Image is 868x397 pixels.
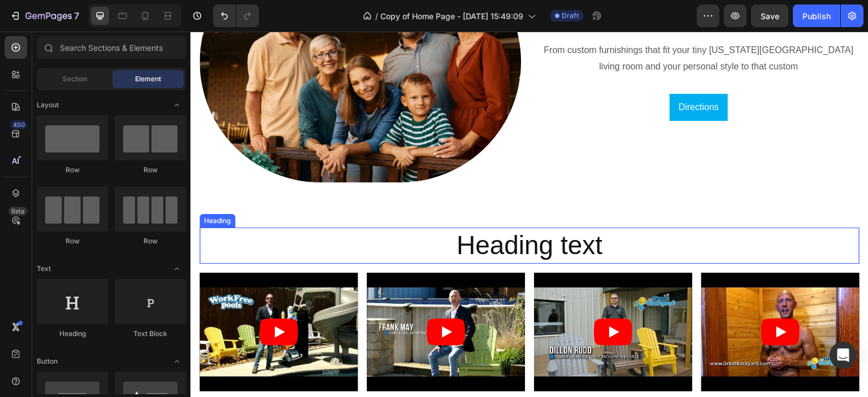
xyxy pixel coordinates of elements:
[168,352,186,370] span: Toggle open
[793,5,840,27] button: Publish
[751,5,788,27] button: Save
[115,165,186,175] div: Row
[403,287,442,314] button: Play
[380,10,523,22] span: Copy of Home Page - [DATE] 15:49:09
[8,207,27,216] div: Beta
[9,196,669,232] h2: Heading text
[115,329,186,339] div: Text Block
[37,236,108,246] div: Row
[479,62,537,89] a: Directions
[37,264,51,274] span: Text
[571,287,609,314] button: Play
[168,96,186,114] span: Toggle open
[349,11,668,43] p: From custom furnishings that fit your tiny [US_STATE][GEOGRAPHIC_DATA] living room and your perso...
[74,9,79,23] p: 7
[5,5,84,27] button: 7
[830,342,857,369] div: Open Intercom Messenger
[802,10,831,22] div: Publish
[37,165,108,175] div: Row
[236,287,275,314] button: Play
[761,11,779,21] span: Save
[63,74,87,84] span: Section
[11,184,42,194] div: Heading
[562,11,579,21] span: Draft
[69,287,107,314] button: Play
[488,69,528,82] p: Directions
[37,36,186,59] input: Search Sections & Elements
[11,120,27,129] div: 450
[37,356,58,367] span: Button
[37,329,108,339] div: Heading
[135,74,161,84] span: Element
[168,260,186,278] span: Toggle open
[190,32,868,397] iframe: To enrich screen reader interactions, please activate Accessibility in Grammarly extension settings
[115,236,186,246] div: Row
[37,100,59,110] span: Layout
[213,5,259,27] div: Undo/Redo
[375,10,378,22] span: /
